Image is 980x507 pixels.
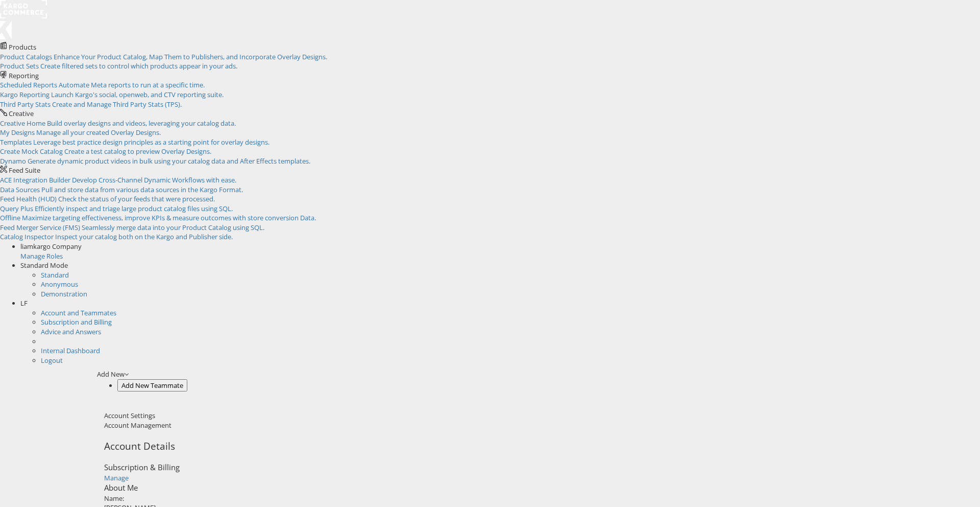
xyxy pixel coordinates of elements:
span: Efficiently inspect and triage large product catalog files using SQL. [35,204,233,213]
span: Products [9,42,36,52]
a: Anonymous [41,280,78,289]
span: Inspect your catalog both on the Kargo and Publisher side. [55,232,233,241]
a: Manage Roles [20,251,63,261]
a: Account and Teammates [41,308,116,317]
span: liamkargo Company [20,242,82,251]
span: Check the status of your feeds that were processed. [58,194,215,203]
span: Build overlay designs and videos, leveraging your catalog data. [47,119,236,128]
div: Account Settings [104,411,973,421]
button: Add New Teammate [117,379,187,392]
a: Demonstration [41,289,87,298]
a: Manage [104,473,129,482]
span: Maximize targeting effectiveness, improve KPIs & measure outcomes with store conversion Data. [22,213,316,222]
span: Leverage best practice design principles as a starting point for overlay designs. [33,137,269,147]
a: Standard [41,270,69,280]
span: Create filtered sets to control which products appear in your ads. [40,61,237,71]
span: Automate Meta reports to run at a specific time. [59,80,205,89]
a: Advice and Answers [41,327,101,336]
span: Launch Kargo's social, openweb, and CTV reporting suite. [51,90,224,99]
div: Add New [97,370,980,379]
span: Generate dynamic product videos in bulk using your catalog data and After Effects templates. [28,156,310,166]
a: Internal Dashboard [41,346,100,355]
span: Seamlessly merge data into your Product Catalog using SQL. [82,223,264,232]
div: About Me [104,482,973,493]
span: Standard Mode [20,261,68,270]
span: Manage all your created Overlay Designs. [36,128,161,137]
span: LF [20,298,28,308]
span: Reporting [9,71,39,80]
div: Account Management [104,421,973,430]
div: Subscription & Billing [104,462,973,473]
h3: Account Details [104,440,973,453]
span: Develop Cross-Channel Dynamic Workflows with ease. [72,175,236,185]
span: Create and Manage Third Party Stats (TPS). [52,100,182,109]
a: Subscription and Billing [41,317,112,327]
span: Create a test catalog to preview Overlay Designs. [64,147,211,156]
label: Name: [104,494,124,503]
a: Logout [41,356,63,365]
span: Creative [9,109,34,118]
span: Feed Suite [9,166,40,175]
span: Pull and store data from various data sources in the Kargo Format. [41,185,243,194]
span: Enhance Your Product Catalog, Map Them to Publishers, and Incorporate Overlay Designs. [54,52,327,61]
